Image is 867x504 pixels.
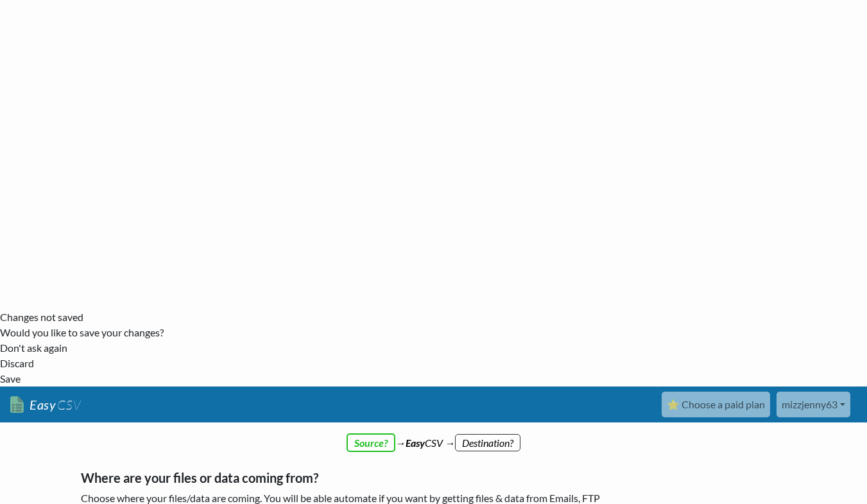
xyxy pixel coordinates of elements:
[10,392,81,418] a: EasyCSV
[81,470,604,485] h5: Where are your files or data coming from?
[68,422,800,451] div: → CSV →
[777,392,850,417] a: mizzjenny63
[56,397,81,413] span: CSV
[662,392,770,417] a: ⭐ Choose a paid plan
